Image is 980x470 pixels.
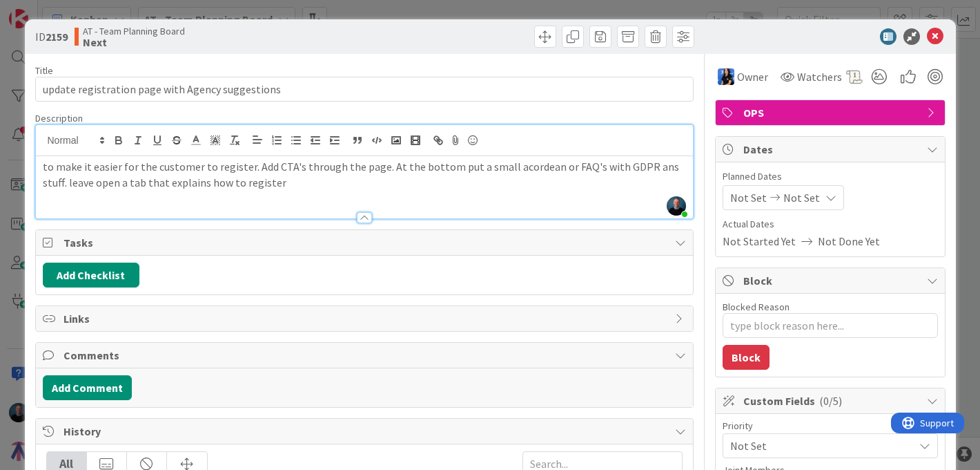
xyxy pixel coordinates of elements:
[29,2,63,19] span: Support
[63,310,668,327] span: Links
[783,189,820,206] span: Not Set
[83,37,185,48] b: Next
[35,77,694,102] input: type card name here...
[797,68,842,85] span: Watchers
[46,30,68,44] b: 2159
[819,394,842,408] span: ( 0/5 )
[743,393,920,409] span: Custom Fields
[723,169,938,184] span: Planned Dates
[737,68,768,85] span: Owner
[63,234,668,251] span: Tasks
[43,375,132,400] button: Add Comment
[743,272,920,289] span: Block
[35,64,53,77] label: Title
[43,159,686,190] p: to make it easier for the customer to register. Add CTA's through the page. At the bottom put a s...
[718,68,734,85] img: PC
[723,217,938,232] span: Actual Dates
[743,104,920,121] span: OPS
[43,263,139,288] button: Add Checklist
[723,421,938,431] div: Priority
[730,189,767,206] span: Not Set
[818,233,880,250] span: Not Done Yet
[83,26,185,37] span: AT - Team Planning Board
[63,423,668,440] span: History
[723,345,770,370] button: Block
[35,28,68,45] span: ID
[723,233,796,250] span: Not Started Yet
[730,436,907,455] span: Not Set
[667,196,686,216] img: UmaC9JCMU4iG880gAWZJQFFUtSu1d275.jpg
[63,347,668,364] span: Comments
[743,141,920,158] span: Dates
[723,301,790,313] label: Blocked Reason
[35,112,83,124] span: Description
